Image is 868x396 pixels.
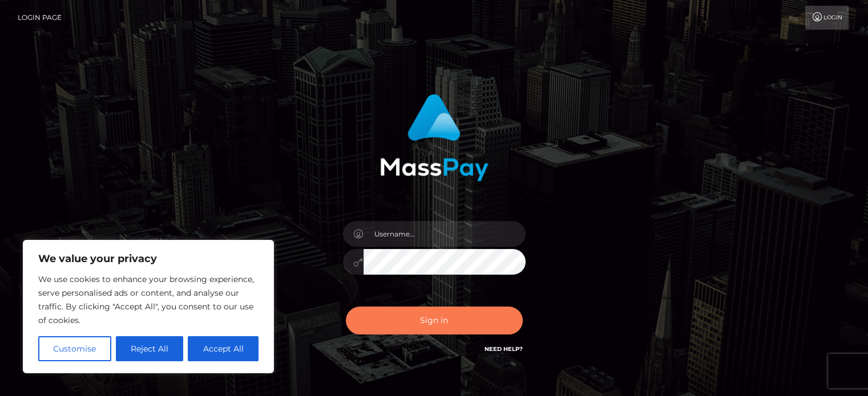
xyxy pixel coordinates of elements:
[18,6,62,30] a: Login Page
[38,336,111,361] button: Customise
[116,336,184,361] button: Reject All
[346,307,523,334] button: Sign in
[364,221,526,247] input: Username...
[23,240,274,373] div: We value your privacy
[38,272,259,327] p: We use cookies to enhance your browsing experience, serve personalised ads or content, and analys...
[380,94,488,181] img: MassPay Login
[805,6,849,30] a: Login
[485,345,523,353] a: Need Help?
[38,252,259,266] p: We value your privacy
[188,336,259,361] button: Accept All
